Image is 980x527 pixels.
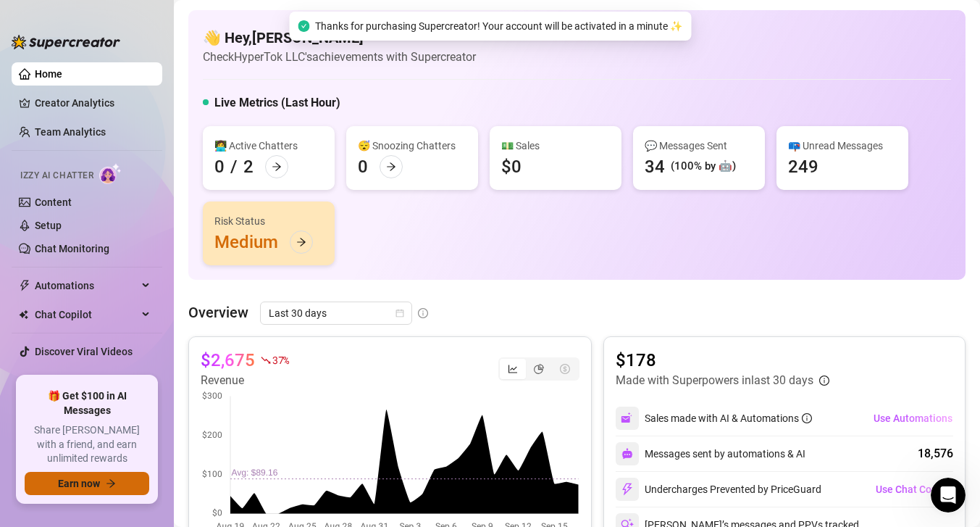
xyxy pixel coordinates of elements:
[35,303,138,326] span: Chat Copilot
[931,478,966,513] iframe: Intercom live chat
[802,413,812,423] span: info-circle
[35,68,62,80] a: Home
[395,309,404,318] span: calendar
[501,155,522,178] div: $0
[358,138,466,154] div: 😴 Snoozing Chatters
[19,280,30,291] span: thunderbolt
[875,478,953,501] button: Use Chat Copilot
[621,412,634,425] img: svg%3e
[203,28,476,48] h4: 👋 Hey, [PERSON_NAME]
[616,478,821,501] div: Undercharges Prevented by PriceGuard
[35,126,106,138] a: Team Analytics
[621,448,633,460] img: svg%3e
[214,213,323,229] div: Risk Status
[25,389,149,418] span: 🎁 Get $100 in AI Messages
[35,274,138,297] span: Automations
[918,445,953,462] div: 18,576
[25,423,149,466] span: Share [PERSON_NAME] with a friend, and earn unlimited rewards
[616,349,829,372] article: $178
[19,310,28,320] img: Chat Copilot
[261,355,271,365] span: fall
[560,364,570,374] span: dollar-circle
[272,162,282,172] span: arrow-right
[25,472,149,495] button: Earn nowarrow-right
[616,372,813,389] article: Made with Superpowers in last 30 days
[788,155,818,178] div: 249
[214,138,323,154] div: 👩‍💻 Active Chatters
[35,91,151,115] a: Creator Analytics
[501,138,610,154] div: 💵 Sales
[671,158,736,175] div: (100% by 🤖)
[645,155,665,178] div: 34
[296,237,306,247] span: arrow-right
[188,302,248,323] article: Overview
[876,484,952,495] span: Use Chat Copilot
[214,94,340,112] h5: Live Metrics (Last Hour)
[358,155,368,178] div: 0
[35,243,109,254] a: Chat Monitoring
[106,478,116,489] span: arrow-right
[243,155,254,178] div: 2
[35,346,133,357] a: Discover Viral Videos
[201,372,289,389] article: Revenue
[298,20,309,32] span: check-circle
[645,410,812,426] div: Sales made with AI & Automations
[819,375,829,386] span: info-circle
[214,155,225,178] div: 0
[315,18,682,34] span: Thanks for purchasing Supercreator! Your account will be activated in a minute ✨
[272,353,289,367] span: 37 %
[386,162,396,172] span: arrow-right
[873,407,953,430] button: Use Automations
[508,364,518,374] span: line-chart
[20,169,93,183] span: Izzy AI Chatter
[418,308,428,318] span: info-circle
[201,349,255,372] article: $2,675
[616,442,805,465] div: Messages sent by automations & AI
[99,163,122,184] img: AI Chatter
[874,412,952,424] span: Use Automations
[788,138,897,154] div: 📪 Unread Messages
[498,357,579,381] div: segmented control
[621,483,634,496] img: svg%3e
[269,302,403,324] span: Last 30 days
[35,196,72,208] a: Content
[534,364,544,374] span: pie-chart
[12,35,120,49] img: logo-BBDzfeDw.svg
[203,48,476,66] article: Check HyperTok LLC's achievements with Supercreator
[35,220,62,231] a: Setup
[58,478,100,489] span: Earn now
[645,138,753,154] div: 💬 Messages Sent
